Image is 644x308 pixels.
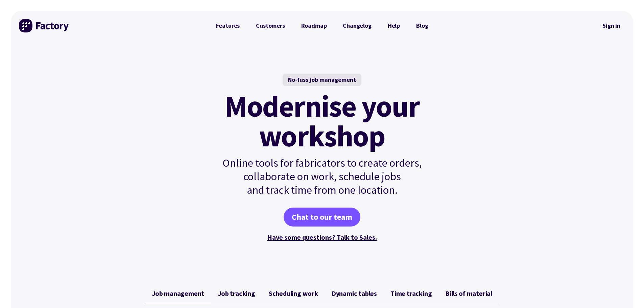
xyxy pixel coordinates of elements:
mark: Modernise your workshop [224,91,420,151]
iframe: Chat Widget [610,276,644,308]
span: Dynamic tables [332,289,377,298]
a: Roadmap [293,19,335,32]
span: Job management [152,289,204,298]
img: Factory [19,19,70,32]
a: Features [208,19,248,32]
span: Time tracking [390,289,432,298]
div: No-fuss job management [283,74,361,86]
a: Changelog [335,19,379,32]
nav: Secondary Navigation [598,18,625,33]
a: Help [380,19,408,32]
span: Scheduling work [269,289,318,298]
span: Job tracking [218,289,255,298]
a: Sign in [598,18,625,33]
nav: Primary Navigation [208,19,436,32]
a: Have some questions? Talk to Sales. [267,233,377,241]
a: Chat to our team [284,208,360,227]
p: Online tools for fabricators to create orders, collaborate on work, schedule jobs and track time ... [208,156,436,197]
a: Blog [408,19,436,32]
span: Bills of material [445,289,492,298]
a: Customers [248,19,293,32]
